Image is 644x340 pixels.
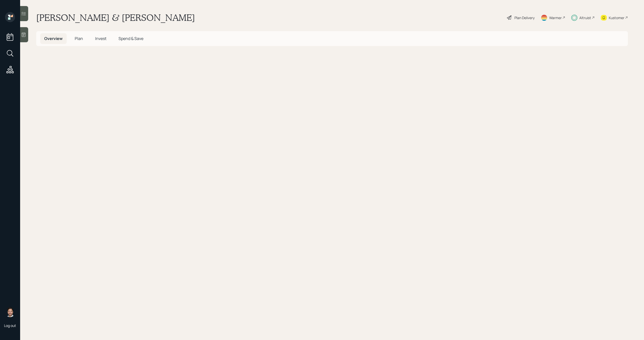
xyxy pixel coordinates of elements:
img: michael-russo-headshot.png [5,307,15,317]
h1: [PERSON_NAME] & [PERSON_NAME] [36,12,195,23]
span: Overview [44,36,63,41]
div: Kustomer [609,15,624,20]
div: Warmer [549,15,562,20]
div: Altruist [579,15,591,20]
span: Plan [75,36,83,41]
div: Plan Delivery [514,15,535,20]
span: Spend & Save [118,36,143,41]
div: Log out [4,323,16,328]
span: Invest [95,36,106,41]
